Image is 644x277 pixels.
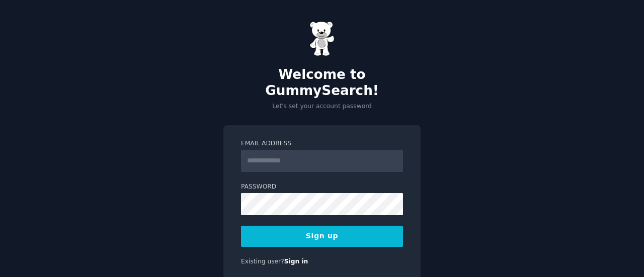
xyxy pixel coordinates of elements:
button: Sign up [241,226,403,247]
p: Let's set your account password [223,102,421,111]
a: Sign in [284,258,308,265]
h2: Welcome to GummySearch! [223,67,421,99]
label: Email Address [241,139,403,148]
span: Existing user? [241,258,284,265]
img: Gummy Bear [309,21,335,56]
label: Password [241,182,403,192]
